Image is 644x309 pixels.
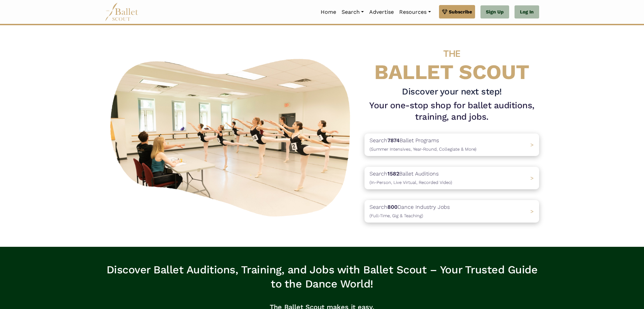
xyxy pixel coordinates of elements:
[370,180,452,185] span: (In-Person, Live Virtual, Recorded Video)
[443,48,460,59] span: THE
[515,5,539,19] a: Log In
[530,142,534,148] span: >
[364,100,539,123] h1: Your one-stop shop for ballet auditions, training, and jobs.
[370,136,476,153] p: Search Ballet Programs
[530,208,534,215] span: >
[439,5,475,18] a: Subscribe
[442,8,447,15] img: gem.svg
[387,204,398,210] b: 800
[370,169,452,187] p: Search Ballet Auditions
[387,137,400,144] b: 7874
[370,213,423,218] span: (Full-Time, Gig & Teaching)
[364,39,539,83] h4: BALLET SCOUT
[364,86,539,98] h3: Discover your next step!
[449,8,472,15] span: Subscribe
[339,5,367,19] a: Search
[370,203,450,220] p: Search Dance Industry Jobs
[105,51,359,221] img: A group of ballerinas talking to each other in a ballet studio
[364,167,539,189] a: Search1582Ballet Auditions(In-Person, Live Virtual, Recorded Video) >
[364,133,539,156] a: Search7874Ballet Programs(Summer Intensives, Year-Round, Collegiate & More)>
[105,263,539,291] h3: Discover Ballet Auditions, Training, and Jobs with Ballet Scout – Your Trusted Guide to the Dance...
[397,5,433,19] a: Resources
[530,175,534,181] span: >
[387,170,399,177] b: 1582
[480,5,509,19] a: Sign Up
[367,5,397,19] a: Advertise
[318,5,339,19] a: Home
[364,200,539,223] a: Search800Dance Industry Jobs(Full-Time, Gig & Teaching) >
[370,147,476,152] span: (Summer Intensives, Year-Round, Collegiate & More)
